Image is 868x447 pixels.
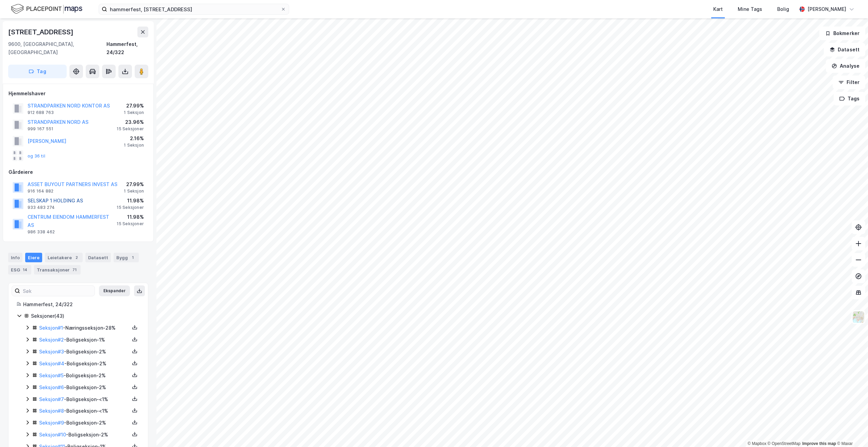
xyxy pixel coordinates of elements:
[834,414,868,447] iframe: Chat Widget
[28,188,53,194] div: 916 164 882
[748,441,766,446] a: Mapbox
[9,89,148,98] div: Hjemmelshaver
[39,325,63,331] a: Seksjon#1
[117,126,144,132] div: 15 Seksjoner
[39,337,64,343] a: Seksjon#2
[129,254,136,261] div: 1
[124,110,144,115] div: 1 Seksjon
[99,285,130,296] button: Ekspander
[802,441,836,446] a: Improve this map
[117,118,144,126] div: 23.96%
[45,253,83,262] div: Leietakere
[834,92,865,105] button: Tags
[21,266,29,273] div: 14
[34,265,81,275] div: Transaksjoner
[39,324,130,332] div: - Næringsseksjon - 28%
[39,396,64,402] a: Seksjon#7
[39,431,130,439] div: - Boligseksjon - 2%
[124,143,144,148] div: 1 Seksjon
[28,229,55,235] div: 986 338 462
[8,265,31,275] div: ESG
[39,408,64,414] a: Seksjon#8
[124,134,144,143] div: 2.16%
[124,188,144,194] div: 1 Seksjon
[39,432,66,437] a: Seksjon#10
[39,371,130,380] div: - Boligseksjon - 2%
[768,441,801,446] a: OpenStreetMap
[31,312,140,320] div: Seksjoner ( 43 )
[39,407,130,415] div: - Boligseksjon - <1%
[833,76,865,89] button: Filter
[114,253,139,262] div: Bygg
[107,4,281,14] input: Søk på adresse, matrikkel, gårdeiere, leietakere eller personer
[826,59,865,73] button: Analyse
[39,419,130,427] div: - Boligseksjon - 2%
[39,336,130,344] div: - Boligseksjon - 1%
[117,205,144,210] div: 15 Seksjoner
[39,349,64,354] a: Seksjon#3
[852,311,865,324] img: Z
[8,40,106,56] div: 9600, [GEOGRAPHIC_DATA], [GEOGRAPHIC_DATA]
[117,221,144,227] div: 15 Seksjoner
[819,27,865,40] button: Bokmerker
[117,213,144,221] div: 11.98%
[124,102,144,110] div: 27.99%
[85,253,111,262] div: Datasett
[23,300,140,309] div: Hammerfest, 24/322
[738,5,762,13] div: Mine Tags
[73,254,80,261] div: 2
[777,5,789,13] div: Bolig
[106,40,148,56] div: Hammerfest, 24/322
[28,205,55,210] div: 933 483 274
[39,383,130,392] div: - Boligseksjon - 2%
[39,348,130,356] div: - Boligseksjon - 2%
[25,253,42,262] div: Eiere
[8,65,67,78] button: Tag
[8,253,22,262] div: Info
[713,5,723,13] div: Kart
[117,197,144,205] div: 11.98%
[39,420,64,426] a: Seksjon#9
[28,126,53,132] div: 999 167 551
[39,384,64,390] a: Seksjon#6
[39,361,64,366] a: Seksjon#4
[807,5,846,13] div: [PERSON_NAME]
[71,266,78,273] div: 71
[824,43,865,56] button: Datasett
[11,3,82,15] img: logo.f888ab2527a4732fd821a326f86c7f29.svg
[20,286,95,296] input: Søk
[39,395,130,403] div: - Boligseksjon - <1%
[39,360,130,368] div: - Boligseksjon - 2%
[28,110,54,115] div: 912 688 763
[39,372,64,378] a: Seksjon#5
[9,168,148,176] div: Gårdeiere
[8,27,75,37] div: [STREET_ADDRESS]
[124,180,144,188] div: 27.99%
